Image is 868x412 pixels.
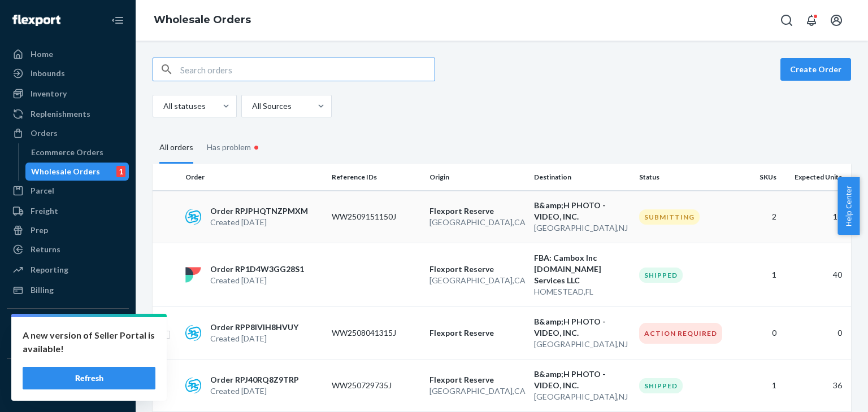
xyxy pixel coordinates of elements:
a: Inbounds [7,64,129,82]
img: flexport logo [185,267,201,283]
a: Home [7,45,129,63]
div: Inventory [31,88,67,99]
button: Help Center [837,177,860,235]
a: Freight [7,202,129,220]
td: 1 [732,243,782,307]
div: Inbounds [31,68,65,79]
img: sps-commerce logo [185,209,201,225]
div: Home [31,49,53,60]
a: Billing [7,281,129,299]
div: Prep [31,225,48,236]
td: 2 [732,191,782,243]
th: Status [635,164,732,191]
td: 0 [732,307,782,360]
p: Created [DATE] [210,217,308,228]
button: Integrations [7,318,129,336]
p: FBA: Cambox Inc [DOMAIN_NAME] Services LLC [534,252,630,286]
p: HOMESTEAD , FL [534,286,630,297]
p: Flexport Reserve [429,264,525,275]
td: 40 [781,243,851,307]
p: WW250729735J [332,380,420,391]
a: Add Fast Tag [7,391,129,404]
div: Has problem [207,131,262,164]
p: B&amp;H PHOTO - VIDEO, INC. [534,200,630,222]
p: [GEOGRAPHIC_DATA] , CA [429,275,525,286]
td: 10 [781,191,851,243]
p: Flexport Reserve [429,205,525,217]
div: • [251,140,262,155]
p: Created [DATE] [210,333,298,344]
a: Returns [7,240,129,258]
a: Orders [7,124,129,142]
a: Add Integration [7,340,129,354]
button: Open notifications [800,9,823,32]
div: 1 [116,166,125,177]
div: Billing [31,284,54,296]
a: Inventory [7,85,129,103]
p: [GEOGRAPHIC_DATA] , CA [429,385,525,397]
div: Submitting [639,209,700,225]
p: Order RPJPHQTNZPMXM [210,205,308,217]
p: B&amp;H PHOTO - VIDEO, INC. [534,369,630,391]
button: Create Order [780,58,851,81]
p: A new version of Seller Portal is available! [23,328,155,356]
div: All orders [159,133,193,164]
p: Created [DATE] [210,385,299,397]
input: All Sources [251,100,252,112]
div: Ecommerce Orders [31,147,103,158]
button: Fast Tags [7,368,129,386]
p: [GEOGRAPHIC_DATA] , NJ [534,339,630,350]
a: Wholesale Orders1 [25,163,129,181]
p: Flexport Reserve [429,327,525,339]
a: Wholesale Orders [154,14,251,26]
div: Reporting [31,264,68,275]
p: [GEOGRAPHIC_DATA] , CA [429,217,525,228]
th: Order [181,164,327,191]
div: Wholesale Orders [31,166,100,177]
button: Open Search Box [775,9,798,32]
a: Reporting [7,261,129,279]
button: Open account menu [825,9,848,32]
div: Replenishments [31,108,90,120]
div: Shipped [639,268,683,283]
p: Created [DATE] [210,275,304,286]
p: Order RP1D4W3GG28S1 [210,264,304,275]
img: sps-commerce logo [185,378,201,393]
div: Parcel [31,185,54,196]
a: Replenishments [7,105,129,123]
p: Order RPP8IVIH8HVUY [210,322,298,333]
div: Returns [31,244,60,255]
p: B&amp;H PHOTO - VIDEO, INC. [534,316,630,339]
th: Destination [530,164,634,191]
th: SKUs [732,164,782,191]
div: Freight [31,205,58,217]
button: Close Navigation [106,9,129,32]
p: Flexport Reserve [429,374,525,385]
input: Search orders [180,58,435,81]
th: Reference IDs [327,164,425,191]
img: Flexport logo [12,15,60,26]
th: Origin [425,164,530,191]
td: 36 [781,360,851,412]
td: 1 [732,360,782,412]
a: Ecommerce Orders [25,143,129,161]
a: Prep [7,221,129,239]
p: WW2508041315J [332,327,420,339]
input: All statuses [162,100,163,112]
td: 0 [781,307,851,360]
div: Action Required [639,323,722,344]
ol: breadcrumbs [145,4,260,37]
button: Refresh [23,367,155,389]
th: Expected Units [781,164,851,191]
div: Orders [31,128,58,139]
p: [GEOGRAPHIC_DATA] , NJ [534,391,630,402]
p: Order RPJ40RQ8Z9TRP [210,374,299,385]
div: Shipped [639,378,683,393]
a: Parcel [7,182,129,200]
p: [GEOGRAPHIC_DATA] , NJ [534,222,630,234]
p: WW2509151150J [332,211,420,222]
img: sps-commerce logo [185,325,201,341]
